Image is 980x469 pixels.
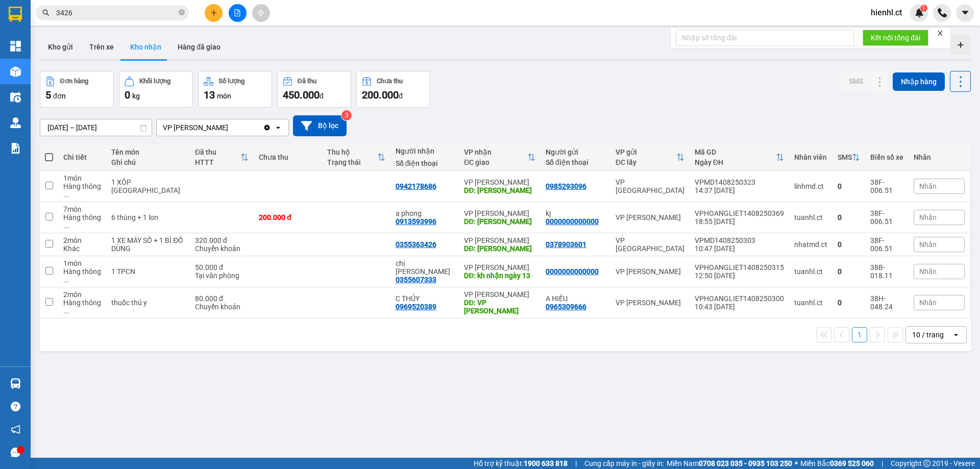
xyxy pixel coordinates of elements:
span: | [881,458,883,469]
span: question-circle [11,402,20,411]
div: Số điện thoại [546,158,605,166]
img: warehouse-icon [10,92,21,103]
input: Nhập số tổng đài [676,30,854,46]
div: 1 XE MÁY SỐ + 1 BÌ ĐỒ DÙNG [111,236,185,253]
div: 0355363426 [396,240,436,249]
div: 18:55 [DATE] [695,217,784,226]
button: Hàng đã giao [169,35,229,59]
img: icon-new-feature [915,8,924,17]
div: DĐ: VP HỒNG LĨNH [464,299,535,315]
img: warehouse-icon [10,378,21,389]
div: 0000000000000 [546,267,599,276]
div: 38H-048.24 [870,294,903,311]
span: file-add [234,9,241,16]
button: Nhập hàng [893,72,945,91]
div: VP [PERSON_NAME] [616,267,684,276]
img: warehouse-icon [10,66,21,77]
span: ⚪️ [795,461,798,465]
button: Kết nối tổng đài [863,30,928,46]
div: VP [PERSON_NAME] [464,236,535,244]
span: Nhãn [919,299,937,307]
span: 200.000 [362,89,399,101]
div: 320.000 đ [195,236,249,244]
th: Toggle SortBy [610,144,690,171]
span: close-circle [179,9,185,15]
div: Đã thu [195,148,240,156]
th: Toggle SortBy [190,144,254,171]
div: VP [GEOGRAPHIC_DATA] [616,178,684,194]
span: Nhãn [919,182,937,190]
span: plus [210,9,217,16]
div: VPMD1408250323 [695,178,784,186]
div: Chi tiết [63,153,101,161]
img: solution-icon [10,143,21,154]
div: 38B-018.11 [870,263,903,280]
button: Đơn hàng5đơn [40,71,114,108]
div: tuanhl.ct [794,299,827,307]
span: copyright [923,460,930,467]
span: Hỗ trợ kỹ thuật: [474,458,568,469]
span: Nhãn [919,213,937,221]
th: Toggle SortBy [322,144,390,171]
span: Nhãn [919,267,937,276]
div: tuanhl.ct [794,267,827,276]
span: đơn [53,92,66,100]
div: A HIẾU [546,294,605,303]
input: Select a date range. [40,119,152,136]
span: ... [63,190,69,199]
button: plus [205,4,223,22]
div: Trạng thái [327,158,377,166]
img: logo-vxr [9,7,22,22]
div: DĐ: kh nhận ngày 13 [464,271,535,280]
div: 2 món [63,290,101,299]
button: Chưa thu200.000đ [356,71,430,108]
span: Miền Bắc [800,458,874,469]
div: chị tuyết [396,259,454,276]
div: 1 món [63,174,101,182]
div: Thu hộ [327,148,377,156]
span: close-circle [179,8,185,18]
img: warehouse-icon [10,117,21,128]
strong: 0369 525 060 [830,459,874,467]
div: tuanhl.ct [794,213,827,221]
sup: 1 [920,5,927,12]
div: 2 món [63,236,101,244]
div: Biển số xe [870,153,903,161]
div: ĐC giao [464,158,527,166]
div: 0965309666 [546,303,586,311]
span: Kết nối tổng đài [871,32,920,43]
span: đ [320,92,324,100]
div: linhmd.ct [794,182,827,190]
button: aim [252,4,270,22]
div: VP [PERSON_NAME] [464,209,535,217]
span: notification [11,425,20,434]
input: Tìm tên, số ĐT hoặc mã đơn [56,7,177,18]
div: 200.000 đ [259,213,317,221]
strong: 1900 633 818 [524,459,568,467]
button: SMS [841,72,871,90]
div: Khối lượng [139,78,170,85]
strong: 0708 023 035 - 0935 103 250 [699,459,792,467]
div: VPMD1408250303 [695,236,784,244]
div: VP gửi [616,148,676,156]
div: VPHOANGLIET1408250315 [695,263,784,271]
span: hienhl.ct [863,6,910,19]
span: đ [399,92,403,100]
div: SMS [838,153,852,161]
span: message [11,448,20,457]
span: 13 [204,89,215,101]
div: 1 TPCN [111,267,185,276]
span: caret-down [961,8,970,17]
div: kj [546,209,605,217]
div: Tên món [111,148,185,156]
span: Nhãn [919,240,937,249]
button: 1 [852,327,867,342]
div: 0985293096 [546,182,586,190]
span: 0 [125,89,130,101]
div: Chưa thu [377,78,403,85]
div: 38F-006.51 [870,236,903,253]
span: món [217,92,231,100]
div: 0 [838,182,860,190]
div: Người nhận [396,147,454,155]
div: 0942178686 [396,182,436,190]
